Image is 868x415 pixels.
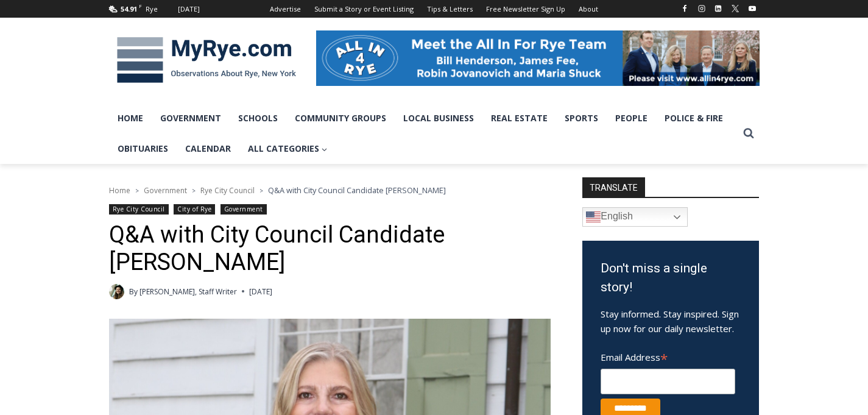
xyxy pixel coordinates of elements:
a: People [607,103,656,133]
a: Rye City Council [200,185,255,196]
span: > [135,186,139,195]
a: Calendar [177,133,239,164]
a: Government [144,185,187,196]
span: By [129,286,138,297]
span: F [139,2,142,9]
label: Email Address [601,345,735,367]
a: Government [221,204,267,215]
a: Community Groups [286,103,395,133]
a: [PERSON_NAME], Staff Writer [139,286,237,297]
button: View Search Form [738,122,760,144]
a: Rye City Council [109,204,169,215]
img: MyRye.com [109,29,304,92]
a: City of Rye [174,204,215,215]
div: Rye [146,4,158,15]
a: Linkedin [711,1,725,16]
a: All Categories [239,133,336,164]
img: All in for Rye [316,30,760,85]
a: Instagram [694,1,709,16]
a: Home [109,103,152,133]
span: > [192,186,196,195]
a: English [582,207,688,227]
time: [DATE] [249,286,272,297]
a: Local Business [395,103,482,133]
a: Sports [556,103,607,133]
a: Facebook [677,1,692,16]
a: YouTube [745,1,760,16]
a: Schools [230,103,286,133]
a: Home [109,185,130,196]
span: Q&A with City Council Candidate [PERSON_NAME] [268,185,446,196]
p: Stay informed. Stay inspired. Sign up now for our daily newsletter. [601,307,741,336]
a: Author image [109,284,124,299]
a: Government [152,103,230,133]
img: (PHOTO: MyRye.com Intern and Editor Tucker Smith. Contributed.)Tucker Smith, MyRye.com [109,284,124,299]
span: All Categories [248,142,328,155]
a: Police & Fire [656,103,732,133]
h1: Q&A with City Council Candidate [PERSON_NAME] [109,221,551,277]
span: 54.91 [121,4,137,13]
strong: TRANSLATE [582,177,645,197]
nav: Breadcrumbs [109,184,551,196]
a: Obituaries [109,133,177,164]
h3: Don't miss a single story! [601,259,741,297]
a: X [728,1,743,16]
div: [DATE] [178,4,200,15]
span: > [259,186,263,195]
img: en [586,210,601,224]
a: Real Estate [482,103,556,133]
nav: Primary Navigation [109,103,738,165]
